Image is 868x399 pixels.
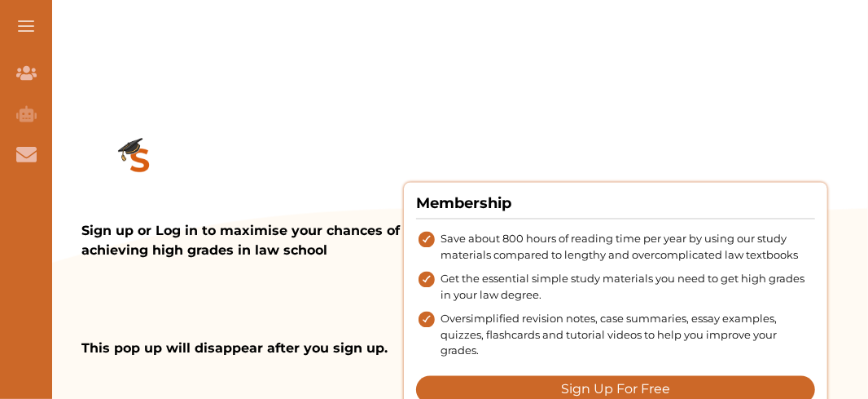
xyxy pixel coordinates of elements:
h4: Membership [416,193,815,219]
img: study_small.d8df4b06.png [81,104,199,222]
span: Save about 800 hours of reading time per year by using our study materials compared to lengthy an... [441,232,815,264]
span: Get the essential simple study materials you need to get high grades in your law degree. [441,272,815,304]
span: Oversimplified revision notes, case summaries, essay examples, quizzes, flashcards and tutorial v... [441,312,815,360]
p: Sign up or Log in to maximise your chances of achieving high grades in law school [81,222,404,261]
p: This pop up will disappear after you sign up. [81,339,404,359]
